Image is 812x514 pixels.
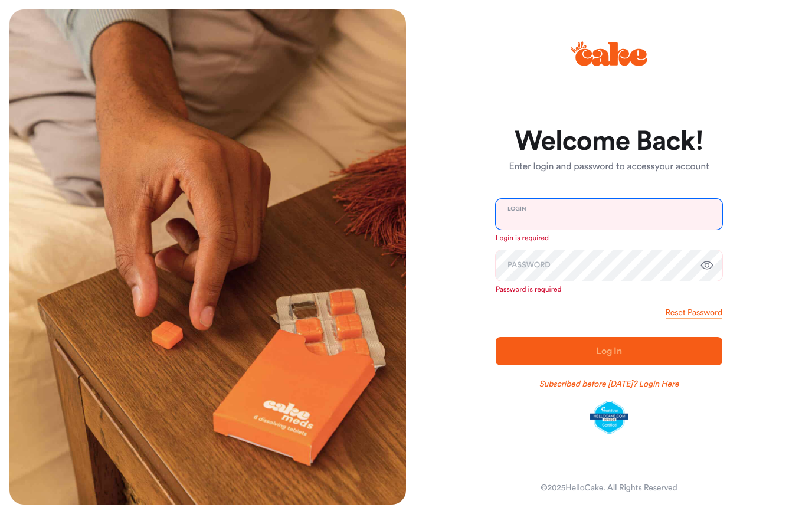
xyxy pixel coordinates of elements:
[666,307,722,319] a: Reset Password
[496,285,722,294] p: Password is required
[590,401,628,434] img: legit-script-certified.png
[541,482,677,494] div: © 2025 HelloCake. All Rights Reserved
[496,160,722,174] p: Enter login and password to access your account
[496,127,722,156] h1: Welcome Back!
[496,337,722,365] button: Log In
[539,378,679,390] a: Subscribed before [DATE]? Login Here
[496,234,722,243] p: Login is required
[596,346,622,356] span: Log In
